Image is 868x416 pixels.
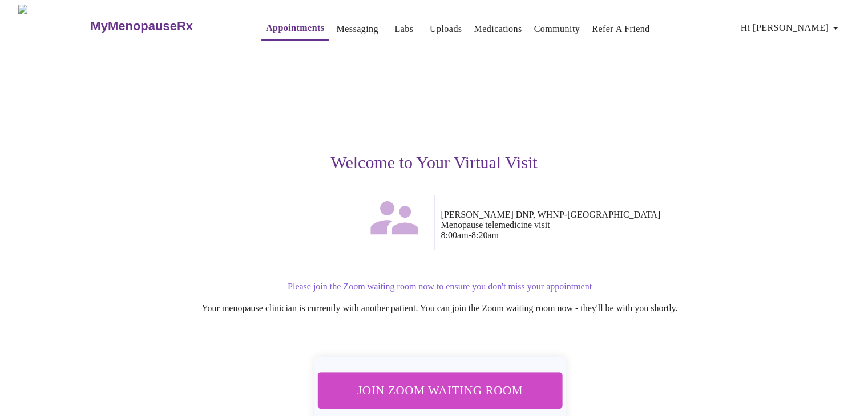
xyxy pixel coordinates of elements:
span: Hi [PERSON_NAME] [741,20,842,36]
button: Uploads [425,18,467,40]
h3: MyMenopauseRx [90,19,193,34]
h3: Welcome to Your Virtual Visit [83,153,786,172]
a: Appointments [266,20,324,36]
img: MyMenopauseRx Logo [18,5,89,47]
a: Community [534,21,580,37]
a: Uploads [430,21,462,37]
button: Labs [386,18,422,40]
button: Messaging [332,18,382,40]
a: Medications [474,21,522,37]
button: Hi [PERSON_NAME] [736,17,847,39]
button: Appointments [261,17,329,41]
a: Messaging [336,21,378,37]
button: Community [530,18,585,40]
button: Refer a Friend [587,18,655,40]
button: Medications [469,18,526,40]
button: Join Zoom Waiting Room [315,372,564,408]
a: MyMenopauseRx [89,6,239,46]
span: Join Zoom Waiting Room [330,380,549,401]
p: Your menopause clinician is currently with another patient. You can join the Zoom waiting room no... [94,303,786,313]
a: Refer a Friend [592,21,650,37]
a: Labs [394,21,413,37]
p: Please join the Zoom waiting room now to ensure you don't miss your appointment [94,282,786,292]
p: [PERSON_NAME] DNP, WHNP-[GEOGRAPHIC_DATA] Menopause telemedicine visit 8:00am - 8:20am [441,210,786,240]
